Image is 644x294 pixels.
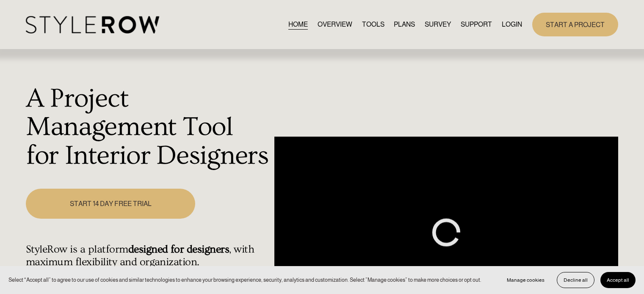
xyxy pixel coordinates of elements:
a: START 14 DAY FREE TRIAL [26,189,195,219]
strong: designed for designers [128,243,229,256]
span: Manage cookies [507,277,544,283]
a: PLANS [394,19,415,30]
a: LOGIN [502,19,522,30]
h4: StyleRow is a platform , with maximum flexibility and organization. [26,243,270,269]
span: Accept all [607,277,629,283]
img: StyleRow [26,16,159,33]
a: HOME [288,19,308,30]
a: SURVEY [425,19,451,30]
a: OVERVIEW [318,19,352,30]
span: SUPPORT [461,19,492,30]
button: Decline all [557,272,594,288]
a: START A PROJECT [532,13,618,36]
span: Decline all [564,277,588,283]
h1: A Project Management Tool for Interior Designers [26,85,270,170]
a: folder dropdown [461,19,492,30]
button: Manage cookies [500,272,551,288]
a: TOOLS [362,19,384,30]
button: Accept all [600,272,636,288]
p: Select “Accept all” to agree to our use of cookies and similar technologies to enhance your brows... [8,276,481,284]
